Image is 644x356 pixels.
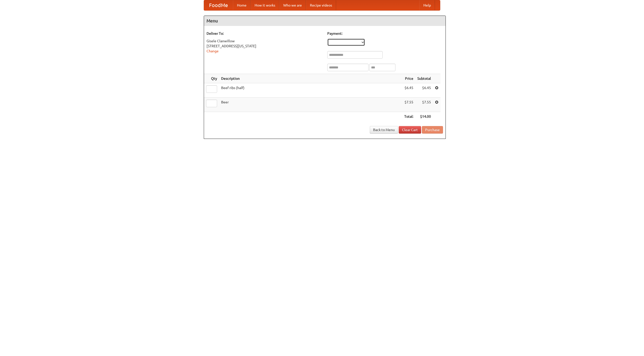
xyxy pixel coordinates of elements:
[402,74,415,83] th: Price
[402,98,415,112] td: $7.55
[207,44,322,49] div: [STREET_ADDRESS][US_STATE]
[204,74,219,83] th: Qty
[207,31,322,36] h5: Deliver To:
[415,98,433,112] td: $7.55
[204,16,446,26] h4: Menu
[306,0,336,10] a: Recipe videos
[327,31,443,36] h5: Payment:
[402,112,415,121] th: Total:
[370,126,398,134] a: Back to Menu
[419,0,435,10] a: Help
[207,49,219,53] a: Change
[402,83,415,98] td: $6.45
[415,83,433,98] td: $6.45
[207,38,322,44] div: Gisele Clanwillow
[219,74,402,83] th: Description
[204,0,233,10] a: FoodMe
[399,126,421,134] a: Clear Cart
[279,0,306,10] a: Who we are
[251,0,279,10] a: How it works
[422,126,443,134] button: Purchase
[415,112,433,121] th: $14.00
[219,83,402,98] td: Beef ribs (half)
[233,0,251,10] a: Home
[219,98,402,112] td: Beer
[415,74,433,83] th: Subtotal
